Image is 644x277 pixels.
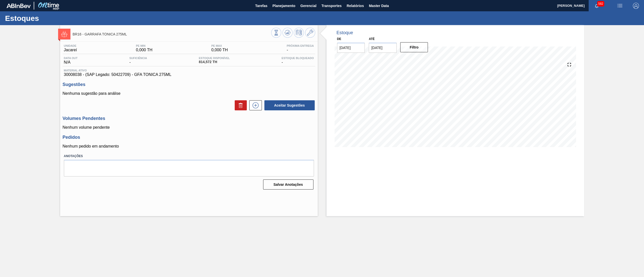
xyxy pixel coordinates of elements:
span: PE MAX [211,44,228,47]
button: Programar Estoque [294,28,304,38]
span: Relatórios [347,3,364,9]
span: 0,000 TH [211,48,228,52]
label: De [337,37,341,41]
div: Estoque [337,30,353,35]
span: Data out [64,57,78,60]
h3: Volumes Pendentes [63,116,315,121]
h3: Sugestões [63,82,315,87]
button: Notificações [589,2,605,9]
span: 0,000 TH [136,48,152,52]
p: Nenhum volume pendente [63,125,315,130]
button: Visão Geral dos Estoques [271,28,281,38]
label: Anotações [64,153,314,160]
span: 814,572 TH [199,60,230,64]
span: Estoque Bloqueado [281,57,314,60]
span: Jacareí [64,48,77,52]
div: N/A [63,57,79,65]
button: Ir ao Master Data / Geral [305,28,315,38]
img: TNhmsLtSVTkK8tSr43FrP2fwEKptu5GPRR3wAAAABJRU5ErkJggg== [7,4,31,8]
span: Suficiência [129,57,147,60]
span: Planejamento [272,3,295,9]
span: PE MIN [136,44,152,47]
div: - [280,57,315,65]
p: Nenhum pedido em andamento [63,144,315,149]
span: Tarefas [255,3,267,9]
div: Nova sugestão [247,100,262,110]
span: Unidade [64,44,77,47]
span: BR16 - GARRAFA TÔNICA 275ML [73,32,271,36]
div: Excluir Sugestões [232,100,247,110]
button: Salvar Anotações [263,179,313,190]
button: Atualizar Gráfico [283,28,293,38]
span: 30008038 - (SAP Legado: 50422709) - GFA TONICA 275ML [64,72,314,77]
button: Filtro [400,42,428,52]
input: dd/mm/yyyy [369,43,397,53]
span: Material ativo [64,69,314,72]
span: Estoque Disponível [199,57,230,60]
div: - [128,57,148,65]
span: 582 [597,1,604,7]
span: Gerencial [300,3,316,9]
span: Transportes [321,3,342,9]
label: Até [369,37,375,41]
button: Aceitar Sugestões [264,100,315,110]
h1: Estoques [5,15,94,21]
img: Logout [633,3,639,9]
span: Próxima Entrega [287,44,314,47]
input: dd/mm/yyyy [337,43,365,53]
p: Nenhuma sugestão para análise [63,91,315,96]
img: userActions [617,3,623,9]
div: Aceitar Sugestões [262,100,315,111]
div: - [286,44,315,52]
span: Master Data [369,3,389,9]
h3: Pedidos [63,135,315,140]
img: Ícone [61,31,67,37]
